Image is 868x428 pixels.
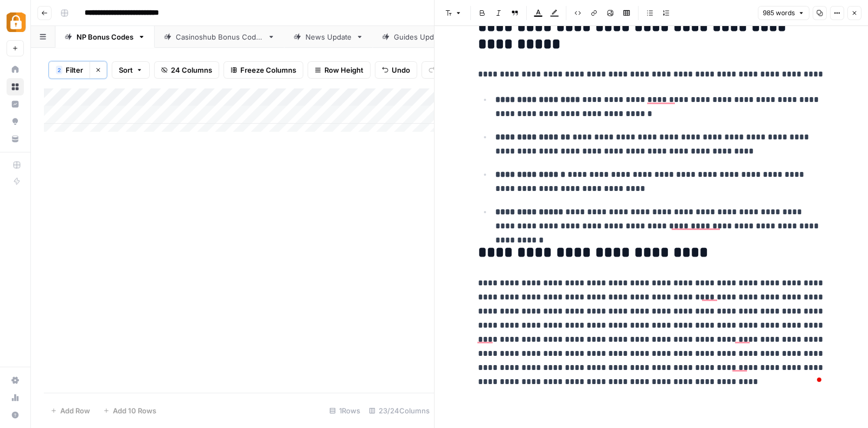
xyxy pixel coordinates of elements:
[7,113,24,130] a: Opportunities
[392,65,410,75] span: Undo
[7,61,24,78] a: Home
[7,130,24,148] a: Your Data
[240,65,296,75] span: Freeze Columns
[7,9,24,36] button: Workspace: Adzz
[44,402,97,419] button: Add Row
[7,372,24,389] a: Settings
[224,61,303,79] button: Freeze Columns
[7,389,24,406] a: Usage
[155,26,284,48] a: Casinoshub Bonus Codes
[7,12,26,32] img: Adzz Logo
[305,31,352,42] div: News Update
[763,8,795,18] span: 985 words
[758,6,809,20] button: 985 words
[112,61,150,79] button: Sort
[7,406,24,424] button: Help + Support
[394,31,444,42] div: Guides Update
[58,66,61,74] span: 2
[324,65,363,75] span: Row Height
[60,405,90,416] span: Add Row
[365,402,434,419] div: 23/24 Columns
[49,61,90,79] button: 2Filter
[7,78,24,95] a: Browse
[373,26,465,48] a: Guides Update
[7,95,24,113] a: Insights
[171,65,212,75] span: 24 Columns
[176,31,263,42] div: Casinoshub Bonus Codes
[55,26,155,48] a: NP Bonus Codes
[56,66,62,74] div: 2
[375,61,417,79] button: Undo
[97,402,163,419] button: Add 10 Rows
[308,61,371,79] button: Row Height
[325,402,365,419] div: 1 Rows
[76,31,133,42] div: NP Bonus Codes
[113,405,156,416] span: Add 10 Rows
[66,65,83,75] span: Filter
[119,65,133,75] span: Sort
[284,26,373,48] a: News Update
[154,61,219,79] button: 24 Columns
